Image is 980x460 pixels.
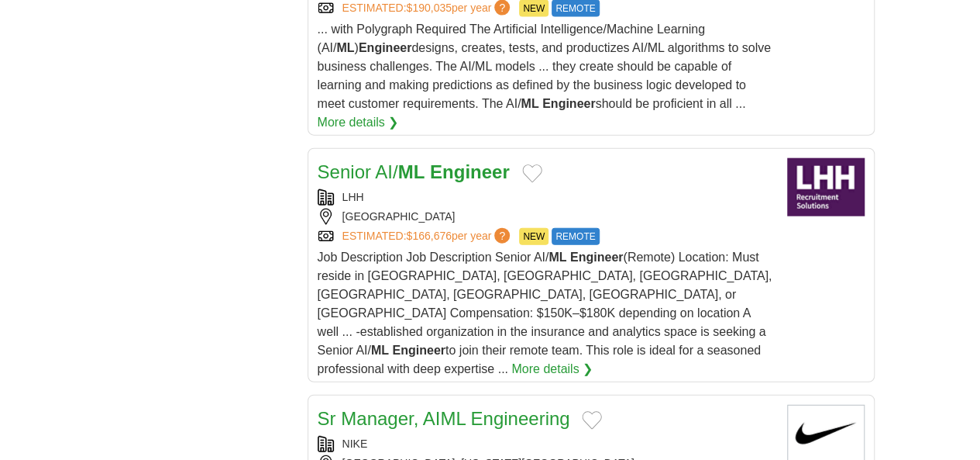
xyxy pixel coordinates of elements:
a: NIKE [342,438,368,450]
strong: Engineer [542,97,595,110]
span: $190,035 [406,2,451,14]
span: REMOTE [552,228,599,245]
span: NEW [519,228,548,245]
a: More details ❯ [318,113,399,132]
strong: ML [521,97,538,110]
strong: Engineer [570,251,623,264]
span: $166,676 [406,230,451,242]
strong: ML [398,161,425,182]
strong: ML [371,344,389,357]
a: Sr Manager, AIML Engineering [318,408,570,429]
strong: ML [548,251,566,264]
a: More details ❯ [511,360,593,379]
button: Add to favorite jobs [582,411,602,430]
span: Job Description Job Description Senior AI/ (Remote) Location: Must reside in [GEOGRAPHIC_DATA], [... [318,251,772,375]
img: LHH logo [787,158,865,216]
span: ... with Polygraph Required The Artificial Intelligence/Machine Learning (AI/ ) designs, creates,... [318,22,771,110]
strong: Engineer [392,344,445,357]
span: ? [494,228,510,244]
strong: ML [336,41,354,54]
button: Add to favorite jobs [522,164,542,183]
div: [GEOGRAPHIC_DATA] [318,209,775,225]
a: ESTIMATED:$166,676per year? [342,228,514,245]
a: LHH [342,191,364,203]
strong: Engineer [430,161,510,182]
a: Senior AI/ML Engineer [318,161,510,182]
strong: Engineer [359,41,411,54]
